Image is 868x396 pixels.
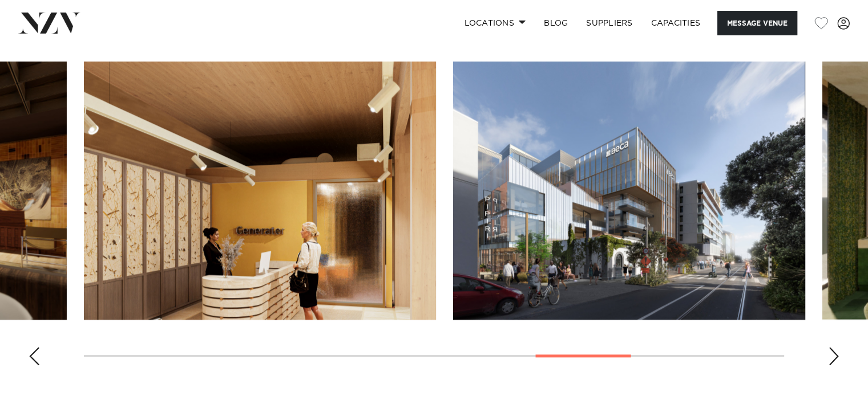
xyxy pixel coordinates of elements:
img: nzv-logo.png [18,13,80,33]
button: Message Venue [717,11,797,35]
swiper-slide: 11 / 14 [453,62,805,320]
a: SUPPLIERS [577,11,641,35]
a: BLOG [535,11,577,35]
a: Capacities [642,11,710,35]
swiper-slide: 10 / 14 [84,62,436,320]
a: Locations [455,11,535,35]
